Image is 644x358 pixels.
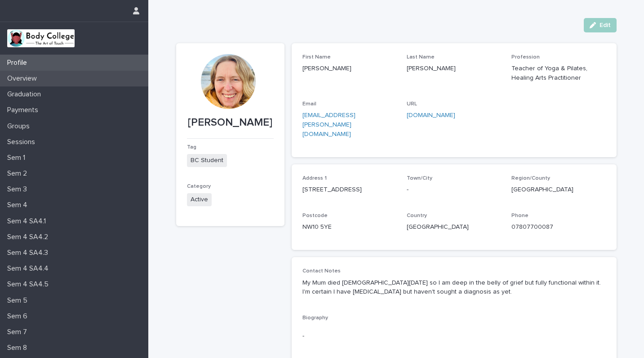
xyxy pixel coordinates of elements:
[302,54,331,60] span: First Name
[4,106,45,114] p: Payments
[4,138,42,146] p: Sessions
[511,185,605,195] p: [GEOGRAPHIC_DATA]
[511,64,605,83] p: Teacher of Yoga & Pilates, Healing Arts Practitioner
[302,176,327,181] span: Address 1
[187,116,274,129] p: [PERSON_NAME]
[4,217,53,226] p: Sem 4 SA4.1
[4,201,35,209] p: Sem 4
[4,122,37,131] p: Groups
[407,101,417,107] span: URL
[511,213,529,218] span: Phone
[407,54,435,60] span: Last Name
[187,145,196,150] span: Tag
[4,185,34,194] p: Sem 3
[4,280,56,289] p: Sem 4 SA4.5
[4,90,48,99] p: Graduation
[302,213,328,218] span: Postcode
[302,315,328,321] span: Biography
[4,328,34,336] p: Sem 7
[407,185,501,195] p: -
[302,112,355,137] a: [EMAIL_ADDRESS][PERSON_NAME][DOMAIN_NAME]
[407,176,432,181] span: Town/City
[302,222,396,232] p: NW10 5YE
[584,18,617,32] button: Edit
[4,312,35,321] p: Sem 6
[4,59,34,67] p: Profile
[302,268,341,274] span: Contact Notes
[302,101,316,107] span: Email
[407,213,427,218] span: Country
[511,176,550,181] span: Region/County
[4,344,34,352] p: Sem 8
[4,249,55,257] p: Sem 4 SA4.3
[4,169,34,178] p: Sem 2
[600,22,611,28] span: Edit
[187,154,227,167] span: BC Student
[302,185,396,195] p: [STREET_ADDRESS]
[4,296,35,305] p: Sem 5
[407,112,455,118] a: [DOMAIN_NAME]
[4,264,56,273] p: Sem 4 SA4.4
[7,29,75,47] img: xvtzy2PTuGgGH0xbwGb2
[187,193,212,206] span: Active
[407,64,501,73] p: [PERSON_NAME]
[4,154,32,162] p: Sem 1
[511,54,540,60] span: Profession
[302,64,396,73] p: [PERSON_NAME]
[4,74,44,83] p: Overview
[302,331,606,341] p: -
[302,278,606,297] p: My Mum died [DEMOGRAPHIC_DATA][DATE] so I am deep in the belly of grief but fully functional with...
[511,224,553,230] a: 07807700087
[4,233,55,241] p: Sem 4 SA4.2
[407,222,501,232] p: [GEOGRAPHIC_DATA]
[187,184,211,189] span: Category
